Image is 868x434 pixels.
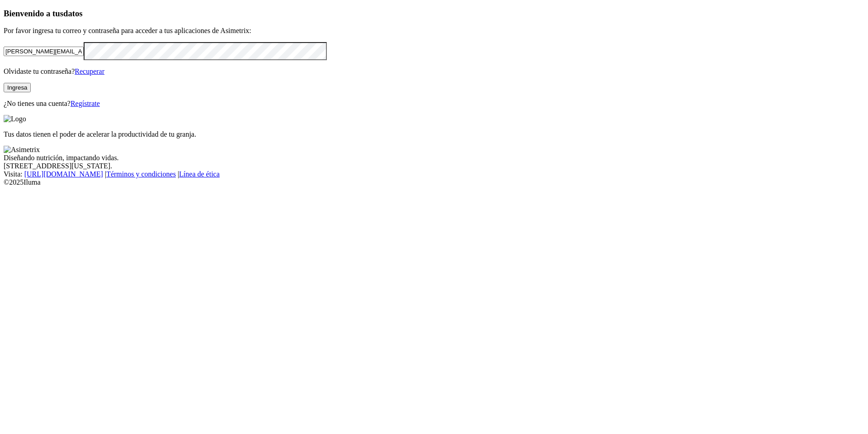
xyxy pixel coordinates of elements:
[63,9,83,18] span: datos
[24,170,103,178] a: [URL][DOMAIN_NAME]
[179,170,220,178] a: Línea de ética
[71,100,100,107] a: Regístrate
[4,146,40,154] img: Asimetrix
[4,47,84,56] input: Tu correo
[4,178,864,186] div: © 2025 Iluma
[4,154,864,162] div: Diseñando nutrición, impactando vidas.
[4,27,864,35] p: Por favor ingresa tu correo y contraseña para acceder a tus aplicaciones de Asimetrix:
[4,83,31,92] button: Ingresa
[4,170,864,178] div: Visita : | |
[75,67,104,75] a: Recuperar
[4,115,26,123] img: Logo
[4,67,864,76] p: Olvidaste tu contraseña?
[4,100,864,108] p: ¿No tienes una cuenta?
[4,130,864,138] p: Tus datos tienen el poder de acelerar la productividad de tu granja.
[4,162,864,170] div: [STREET_ADDRESS][US_STATE].
[106,170,176,178] a: Términos y condiciones
[4,9,864,19] h3: Bienvenido a tus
